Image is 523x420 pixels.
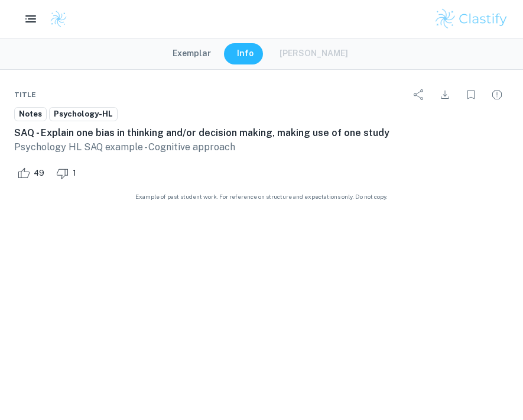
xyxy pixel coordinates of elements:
[407,83,431,106] div: Share
[50,108,117,120] span: Psychology-HL
[14,140,509,154] p: Psychology HL SAQ example - Cognitive approach
[14,126,509,140] h6: SAQ - Explain one bias in thinking and/or decision making, making use of one study
[14,192,509,201] span: Example of past student work. For reference on structure and expectations only. Do not copy.
[14,164,51,183] div: Like
[433,83,457,106] div: Download
[14,106,47,121] a: Notes
[27,167,51,179] span: 49
[485,83,509,106] div: Report issue
[49,106,118,121] a: Psychology-HL
[15,108,46,120] span: Notes
[14,89,36,100] span: Title
[459,83,483,106] div: Bookmark
[43,10,67,28] a: Clastify logo
[161,43,223,64] button: Exemplar
[434,7,509,31] img: Clastify logo
[66,167,83,179] span: 1
[53,164,83,183] div: Dislike
[225,43,265,64] button: Info
[50,10,67,28] img: Clastify logo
